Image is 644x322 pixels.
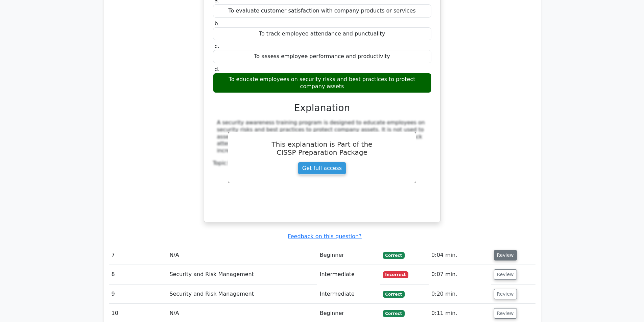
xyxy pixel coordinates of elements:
[217,102,427,114] h3: Explanation
[213,73,431,93] div: To educate employees on security risks and best practices to protect company assets
[167,246,317,265] td: N/A
[317,265,380,284] td: Intermediate
[288,233,361,240] a: Feedback on this question?
[167,265,317,284] td: Security and Risk Management
[213,50,431,63] div: To assess employee performance and productivity
[494,308,517,319] button: Review
[383,252,405,259] span: Correct
[383,310,405,317] span: Correct
[298,162,346,175] a: Get full access
[317,284,380,304] td: Intermediate
[429,246,491,265] td: 0:04 min.
[215,20,220,27] span: b.
[383,271,409,278] span: Incorrect
[213,27,431,41] div: To track employee attendance and punctuality
[215,66,220,72] span: d.
[494,250,517,261] button: Review
[109,284,167,304] td: 9
[109,246,167,265] td: 7
[494,289,517,299] button: Review
[494,269,517,280] button: Review
[317,246,380,265] td: Beginner
[429,265,491,284] td: 0:07 min.
[429,284,491,304] td: 0:20 min.
[213,4,431,18] div: To evaluate customer satisfaction with company products or services
[383,291,405,298] span: Correct
[213,160,431,167] div: Topic:
[109,265,167,284] td: 8
[167,284,317,304] td: Security and Risk Management
[215,43,219,49] span: c.
[217,119,427,154] div: A security awareness training program is designed to educate employees on security risks and best...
